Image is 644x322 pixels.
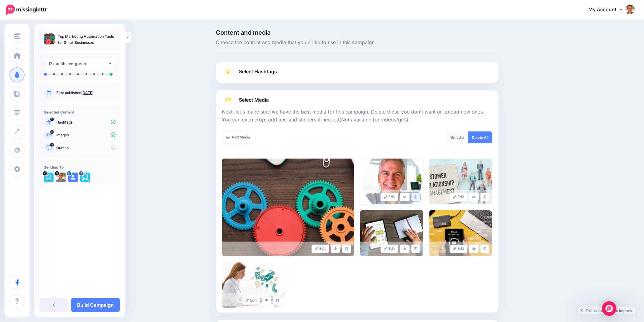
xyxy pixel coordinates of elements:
img: fDlI_8P1-40701.jpg [44,173,54,182]
span: 6 [50,130,54,134]
a: Tell us how we can improve [577,306,637,315]
div: Open Intercom Messenger [602,301,617,316]
a: Edit [312,245,329,253]
span: 14 [50,143,54,147]
img: 6361704dad9d1658f838323733590315_thumb.jpg [44,33,55,44]
img: 109001408c8dfd0abcae2bbd31d946e4_large.jpg [360,159,423,204]
a: Edit [450,245,467,253]
span: Content and media [216,30,499,36]
h4: Sending To [44,165,116,170]
a: My Account [583,2,635,17]
img: menu.png [14,33,20,39]
img: QMPMUiDd-8496.jpeg [56,173,66,182]
p: Hashtags [56,120,116,125]
a: [DATE] [81,90,93,95]
div: Select Media [222,105,492,308]
span: 2 [50,117,54,121]
button: 12 month evergreen [44,58,116,70]
img: picture-bsa64232.png [80,173,90,182]
img: 6361704dad9d1658f838323733590315_large.jpg [222,159,354,256]
p: Images [56,132,116,138]
p: Top Marketing Automation Tools for Small Businesses [58,33,116,46]
span: 6 [451,135,453,140]
p: First published [56,90,116,96]
img: d9acce28c87c46c05da55db1d2128a0f_large.jpg [429,159,492,204]
a: Delete All [468,131,492,143]
img: Missinglettr [6,5,47,15]
span: Select Hashtags [239,68,277,76]
a: Edit [381,245,398,253]
a: Edit [450,193,467,201]
a: Select Media [222,95,492,105]
span: Choose the content and media that you'd like to use in this campaign. [216,39,499,47]
div: media [446,131,469,143]
img: 68957751248ceb3bbbe5c7b209d7c703_large.jpg [360,210,423,256]
h4: Selected Content [44,110,116,114]
div: 12 month evergreen [48,60,108,67]
a: Edit [381,193,398,201]
a: Add Media [222,131,254,143]
img: cabfbfb21e4114622fe24a89a4fae01c_large.jpg [429,210,492,256]
img: dc55e72e2c3612eb98cdaeb97c2623e9_large.jpg [222,262,285,308]
p: Quotes [56,145,116,151]
a: Select Hashtags [222,67,492,83]
a: Edit [243,296,260,305]
img: user_default_image.png [68,173,78,182]
span: Select Media [239,96,269,104]
p: Next, let's make sure we have the best media for this campaign. Delete those you don't want or up... [222,108,492,124]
